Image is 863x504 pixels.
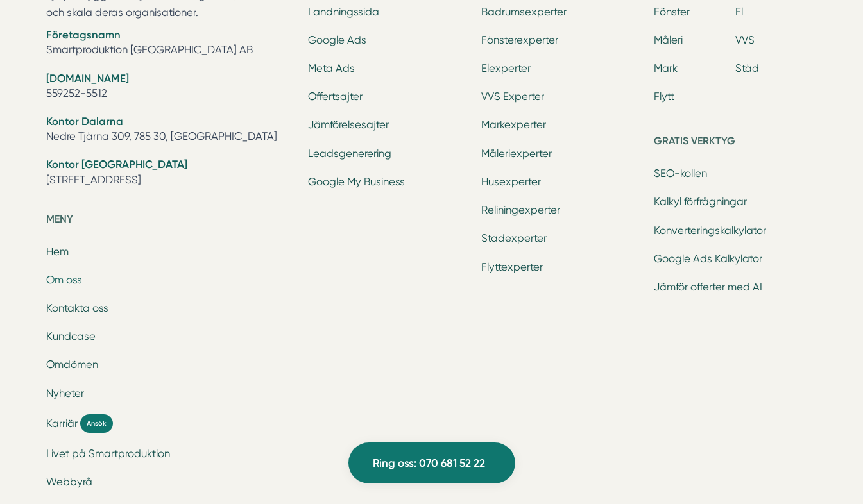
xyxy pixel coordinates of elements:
[481,147,552,160] a: Måleriexperter
[654,167,707,180] a: SEO-kollen
[46,28,293,60] li: Smartproduktion [GEOGRAPHIC_DATA] AB
[308,6,379,18] a: Landningssida
[46,387,84,399] a: Nyheter
[654,281,762,293] a: Jämför offerter med AI
[481,34,558,46] a: Fönsterexperter
[654,6,690,18] a: Fönster
[308,119,389,131] a: Jämförelsesajter
[46,358,98,371] a: Omdömen
[481,119,546,131] a: Markexperter
[308,176,405,188] a: Google My Business
[481,62,531,74] a: Elexperter
[348,442,515,483] a: Ring oss: 070 681 52 22
[481,176,541,188] a: Husexperter
[46,211,293,231] h5: Meny
[46,274,82,286] a: Om oss
[373,455,485,472] span: Ring oss: 070 681 52 22
[46,414,293,433] a: Karriär Ansök
[46,476,92,488] a: Webbyrå
[308,147,391,160] a: Leadsgenerering
[654,90,674,103] a: Flytt
[481,204,560,216] a: Reliningexperter
[481,261,543,273] a: Flyttexperter
[654,224,766,237] a: Konverteringskalkylator
[654,253,762,265] a: Google Ads Kalkylator
[46,302,108,314] a: Kontakta oss
[46,448,170,460] a: Livet på Smartproduktion
[735,62,759,74] a: Städ
[46,28,121,41] strong: Företagsnamn
[654,62,678,74] a: Mark
[46,72,129,85] strong: [DOMAIN_NAME]
[46,71,293,104] li: 559252-5512
[735,6,743,18] a: El
[654,196,747,208] a: Kalkyl förfrågningar
[308,62,355,74] a: Meta Ads
[308,90,363,103] a: Offertsajter
[735,34,755,46] a: VVS
[481,90,544,103] a: VVS Experter
[46,115,123,128] strong: Kontor Dalarna
[481,6,567,18] a: Badrumsexperter
[308,34,366,46] a: Google Ads
[46,114,293,147] li: Nedre Tjärna 309, 785 30, [GEOGRAPHIC_DATA]
[80,414,113,433] span: Ansök
[481,232,547,244] a: Städexperter
[654,133,817,153] h5: Gratis verktyg
[46,246,69,258] a: Hem
[46,157,293,190] li: [STREET_ADDRESS]
[654,34,683,46] a: Måleri
[46,158,187,171] strong: Kontor [GEOGRAPHIC_DATA]
[46,416,78,431] span: Karriär
[46,330,96,342] a: Kundcase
